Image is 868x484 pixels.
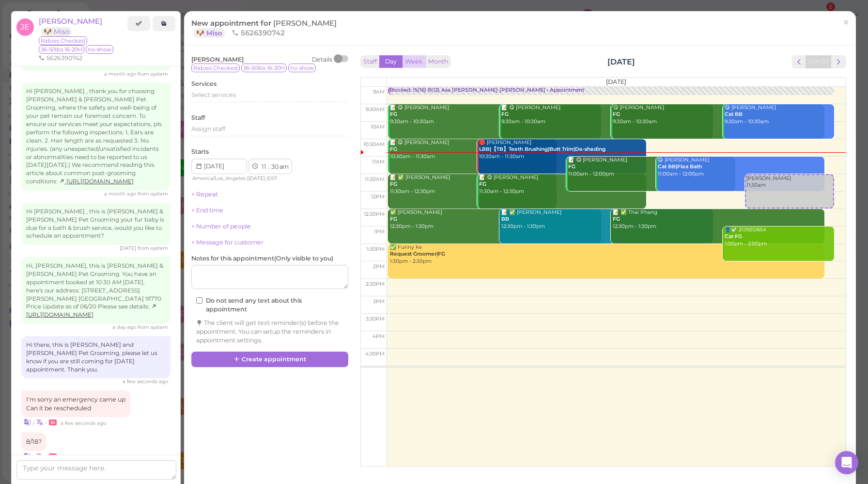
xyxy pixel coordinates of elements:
[21,336,170,379] div: Hi there, this is [PERSON_NAME] and [PERSON_NAME] Pet Grooming, please let us know if you are sti...
[33,454,34,460] i: |
[364,211,385,217] span: 12:30pm
[366,281,385,287] span: 2:30pm
[191,125,225,132] span: Assign staff
[568,163,575,170] b: FG
[288,64,316,72] span: no-show
[196,296,343,314] label: Do not send any text about this appointment
[59,178,134,185] a: [URL][DOMAIN_NAME]
[191,174,299,183] div: | |
[389,209,602,230] div: ✅ [PERSON_NAME] 12:30pm - 1:30pm
[191,113,205,122] label: Staff
[373,263,385,270] span: 2pm
[479,174,646,195] div: 📝 😋 [PERSON_NAME] 11:30am - 12:30pm
[379,55,403,68] button: Day
[425,55,451,68] button: Month
[104,191,138,197] span: 07/12/2025 03:37pm
[363,141,385,147] span: 10:30am
[373,298,385,305] span: 3pm
[372,333,385,339] span: 4pm
[366,316,385,322] span: 3:30pm
[389,139,557,161] div: 📝 😋 [PERSON_NAME] 10:30am - 11:30am
[36,54,85,63] li: 5626390742
[390,181,397,187] b: FG
[791,55,806,68] button: prev
[191,352,348,367] button: Create appointment
[607,56,635,67] h2: [DATE]
[501,111,509,117] b: FG
[41,27,72,36] a: 🐶 Miso
[191,254,333,263] label: Notes for this appointment ( Only visible to you )
[196,319,343,345] div: The client will get text reminder(s) before the appointment. You can setup the reminders in appoi...
[138,71,168,77] span: from system
[479,139,646,161] div: 🛑 [PERSON_NAME] 10:30am - 11:30am
[39,16,102,36] a: [PERSON_NAME] 🐶 Miso
[373,89,385,95] span: 9am
[390,146,397,152] b: FG
[612,104,824,126] div: 😋 [PERSON_NAME] 9:30am - 10:30am
[831,55,846,68] button: next
[241,64,287,72] span: 36-50lbs 16-20H
[39,45,84,54] span: 36-50lbs 16-20H
[191,91,236,98] span: Select services
[725,111,743,117] b: Cat BB
[568,157,735,178] div: 📝 😋 [PERSON_NAME] 11:00am - 12:00pm
[192,175,246,181] span: America/Los_Angeles
[196,297,202,304] input: Do not send any text about this appointment
[21,390,130,418] div: I'm sorry an emergency came up Can it be rescheduled
[402,55,426,68] button: Week
[372,159,385,165] span: 11am
[806,55,832,68] button: [DATE]
[360,55,380,68] button: Staff
[613,216,620,222] b: FG
[21,203,170,245] div: Hi [PERSON_NAME] , this is [PERSON_NAME] & [PERSON_NAME] Pet Grooming your fur baby is due for a ...
[268,175,278,181] span: DST
[61,420,106,426] span: 08/16/2025 10:51am
[104,71,138,77] span: 07/12/2025 03:11pm
[371,124,385,130] span: 10am
[194,28,225,38] a: 🐶 Miso
[725,233,742,240] b: Cat FG
[389,104,602,126] div: 📝 😋 [PERSON_NAME] 9:30am - 10:30am
[21,433,46,451] div: 8/18?
[374,228,385,235] span: 1pm
[835,451,858,474] div: Open Intercom Messenger
[658,163,702,170] b: Cat BB|Flea Bath
[724,226,834,248] div: 👤✅ 2139251654 1:00pm - 2:00pm
[365,176,385,182] span: 11:30am
[191,64,240,72] span: Rabies Checked
[191,223,251,230] a: + Number of people
[613,111,620,117] b: FG
[112,324,138,330] span: 08/15/2025 10:32am
[479,146,605,152] b: LBB|【TB】Teeth Brushing|Butt Trim|De-sheding
[138,324,168,330] span: from system
[16,18,34,36] span: JE
[501,209,713,230] div: 📝 ✅ [PERSON_NAME] 12:30pm - 1:30pm
[657,157,825,178] div: 😋 [PERSON_NAME] 11:00am - 12:00pm
[120,245,138,251] span: 08/11/2025 10:42am
[33,420,34,426] i: |
[39,36,87,45] span: Rabies Checked
[232,28,285,37] span: 5626390742
[501,216,509,222] b: BB
[191,239,263,246] a: + Message for customer
[389,244,825,265] div: ✅ Funny Ke 1:30pm - 2:30pm
[365,351,385,357] span: 4:30pm
[312,55,332,64] div: Details
[390,251,445,257] b: Request Groomer|FG
[21,82,170,191] div: Hi [PERSON_NAME] , thank you for choosing [PERSON_NAME] & [PERSON_NAME] Pet Grooming, where the s...
[724,104,834,126] div: 😋 [PERSON_NAME] 9:30am - 10:30am
[273,18,337,28] span: [PERSON_NAME]
[389,87,584,94] div: Blocked: 15(16) 8(12) Asa [PERSON_NAME] [PERSON_NAME] • Appointment
[390,216,397,222] b: FG
[61,454,92,460] span: 08/16/2025 10:59am
[501,104,713,126] div: 📝 😋 [PERSON_NAME] 9:30am - 10:30am
[390,111,397,117] b: FG
[248,175,265,181] span: [DATE]
[21,417,170,427] div: •
[191,207,223,214] a: + End time
[191,191,218,198] a: + Repeat
[389,174,557,195] div: 📝 ✅ [PERSON_NAME] 11:30am - 12:30pm
[191,147,209,156] label: Starts
[746,175,833,189] div: [PERSON_NAME] 11:30am
[191,18,337,37] span: New appointment for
